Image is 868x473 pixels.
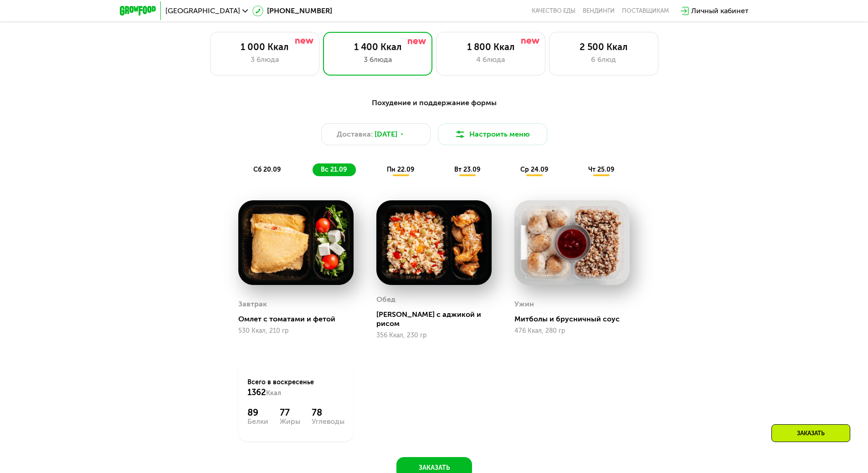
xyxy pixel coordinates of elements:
div: 89 [247,407,268,418]
div: поставщикам [622,7,669,15]
div: Жиры [280,418,300,425]
span: вс 21.09 [321,166,347,173]
div: Углеводы [312,418,344,425]
a: Качество еды [532,7,575,15]
div: 2 500 Ккал [559,41,649,52]
div: Омлет с томатами и фетой [238,315,361,324]
span: [GEOGRAPHIC_DATA] [165,7,240,15]
button: Настроить меню [438,123,547,145]
div: Обед [376,293,395,306]
div: Завтрак [238,297,267,311]
div: Всего в воскресенье [247,378,344,398]
span: сб 20.09 [253,166,281,173]
div: Личный кабинет [691,5,749,16]
div: 1 000 Ккал [220,41,310,52]
a: Вендинги [583,7,615,15]
div: 476 Ккал, 280 гр [514,327,630,335]
div: 6 блюд [559,54,649,65]
span: вт 23.09 [454,166,480,173]
div: 3 блюда [333,54,423,65]
div: 3 блюда [220,54,310,65]
div: 1 800 Ккал [446,41,536,52]
span: ср 24.09 [520,166,548,173]
div: 530 Ккал, 210 гр [238,327,354,335]
div: Похудение и поддержание формы [164,97,704,109]
div: Заказать [771,424,850,442]
span: Доставка: [337,129,373,140]
span: чт 25.09 [588,166,614,173]
div: Ужин [514,297,534,311]
span: Ккал [266,389,281,397]
span: [DATE] [375,129,397,140]
div: 356 Ккал, 230 гр [376,332,492,339]
span: пн 22.09 [387,166,414,173]
div: 1 400 Ккал [333,41,423,52]
div: Белки [247,418,268,425]
span: 1362 [247,387,266,397]
div: 4 блюда [446,54,536,65]
a: [PHONE_NUMBER] [252,5,332,16]
div: 77 [280,407,300,418]
div: Митболы и брусничный соус [514,315,637,324]
div: 78 [312,407,344,418]
div: [PERSON_NAME] с аджикой и рисом [376,310,499,328]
